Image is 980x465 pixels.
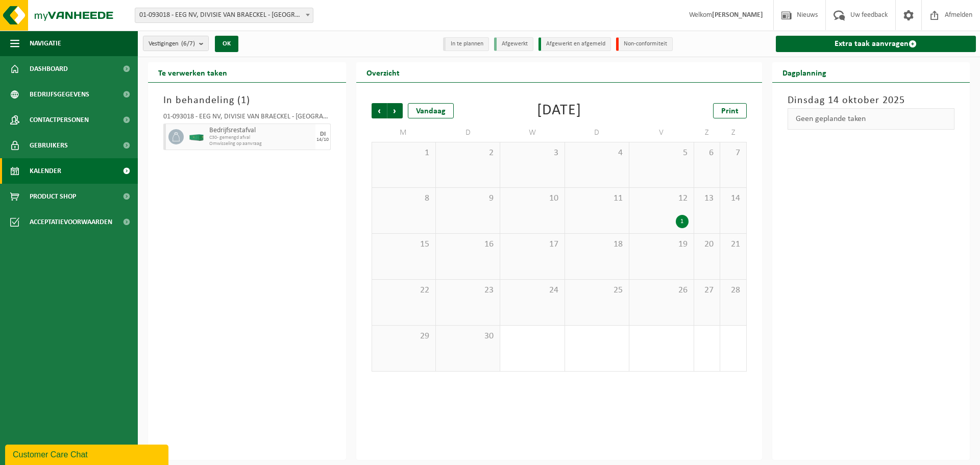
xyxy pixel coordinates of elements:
button: Vestigingen(6/7) [143,36,209,51]
span: 6 [699,148,715,159]
span: 5 [634,148,688,159]
h2: Overzicht [356,62,410,82]
span: 25 [570,285,624,296]
td: W [500,124,565,142]
div: [DATE] [537,103,581,118]
td: M [372,124,436,142]
span: 13 [699,193,715,204]
span: Kalender [30,158,61,184]
span: Print [721,107,739,115]
span: 22 [377,285,430,296]
li: Afgewerkt en afgemeld [538,37,611,51]
span: Contactpersonen [30,107,89,133]
span: 26 [634,285,688,296]
td: V [629,124,694,142]
li: Non-conformiteit [616,37,673,51]
span: 17 [505,239,559,250]
li: Afgewerkt [494,37,533,51]
h2: Dagplanning [772,62,837,82]
span: 30 [441,331,495,342]
div: 01-093018 - EEG NV, DIVISIE VAN BRAECKEL - [GEOGRAPHIC_DATA] [163,113,331,124]
span: 01-093018 - EEG NV, DIVISIE VAN BRAECKEL - SINT-MARTENS-LATEM [135,8,313,23]
span: 01-093018 - EEG NV, DIVISIE VAN BRAECKEL - SINT-MARTENS-LATEM [135,8,313,22]
td: D [436,124,500,142]
h3: In behandeling ( ) [163,93,331,108]
span: Omwisseling op aanvraag [209,141,313,147]
span: 4 [570,148,624,159]
strong: [PERSON_NAME] [712,11,763,19]
td: Z [694,124,720,142]
div: 14/10 [316,137,329,142]
div: 1 [676,215,689,228]
span: 18 [570,239,624,250]
span: Vorige [372,103,387,118]
td: Z [720,124,746,142]
div: Vandaag [408,103,454,118]
span: Volgende [387,103,403,118]
span: 3 [505,148,559,159]
h3: Dinsdag 14 oktober 2025 [788,93,955,108]
span: 27 [699,285,715,296]
div: DI [320,131,326,137]
li: In te plannen [443,37,489,51]
span: 19 [634,239,688,250]
span: 8 [377,193,430,204]
span: 2 [441,148,495,159]
span: Gebruikers [30,133,68,158]
span: Bedrijfsgegevens [30,82,89,107]
span: 20 [699,239,715,250]
span: 29 [377,331,430,342]
button: OK [215,36,238,52]
span: 28 [725,285,741,296]
span: 7 [725,148,741,159]
count: (6/7) [181,40,195,47]
span: Navigatie [30,31,61,56]
span: 10 [505,193,559,204]
span: 24 [505,285,559,296]
span: 11 [570,193,624,204]
span: 15 [377,239,430,250]
span: Bedrijfsrestafval [209,127,313,135]
span: 1 [241,95,247,106]
h2: Te verwerken taken [148,62,237,82]
iframe: chat widget [5,443,170,465]
span: 16 [441,239,495,250]
img: HK-XC-30-GN-00 [189,133,204,141]
span: 9 [441,193,495,204]
span: 12 [634,193,688,204]
span: 21 [725,239,741,250]
span: C30- gemengd afval [209,135,313,141]
span: 14 [725,193,741,204]
span: 1 [377,148,430,159]
td: D [565,124,629,142]
div: Geen geplande taken [788,108,955,130]
span: Vestigingen [149,36,195,52]
a: Extra taak aanvragen [776,36,976,52]
span: Acceptatievoorwaarden [30,209,112,235]
span: 23 [441,285,495,296]
a: Print [713,103,747,118]
span: Product Shop [30,184,76,209]
span: Dashboard [30,56,68,82]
